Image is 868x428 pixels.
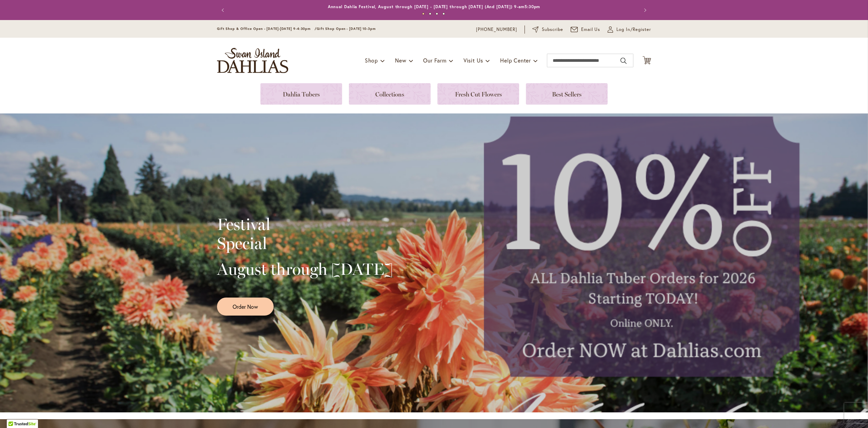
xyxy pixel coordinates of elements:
button: 3 of 4 [436,13,438,15]
span: Shop [365,57,378,64]
h2: August through [DATE] [217,260,393,279]
a: Annual Dahlia Festival, August through [DATE] - [DATE] through [DATE] (And [DATE]) 9-am5:30pm [328,4,540,9]
button: 2 of 4 [429,13,431,15]
span: Gift Shop Open - [DATE] 10-3pm [317,26,376,31]
a: [PHONE_NUMBER] [476,26,517,33]
a: Order Now [217,298,274,316]
button: Previous [217,3,231,17]
a: Log In/Register [608,26,651,33]
a: store logo [217,48,288,73]
span: Log In/Register [616,26,651,33]
span: Subscribe [542,26,563,33]
button: 4 of 4 [442,13,445,15]
span: Email Us [581,26,600,33]
a: Subscribe [532,26,563,33]
h2: Festival Special [217,215,393,253]
a: Email Us [571,26,600,33]
span: Visit Us [463,57,483,64]
button: 1 of 4 [422,13,425,15]
span: Gift Shop & Office Open - [DATE]-[DATE] 9-4:30pm / [217,26,317,31]
span: Order Now [233,303,258,310]
span: New [395,57,406,64]
span: Our Farm [423,57,446,64]
span: Help Center [500,57,531,64]
button: Next [637,3,651,17]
